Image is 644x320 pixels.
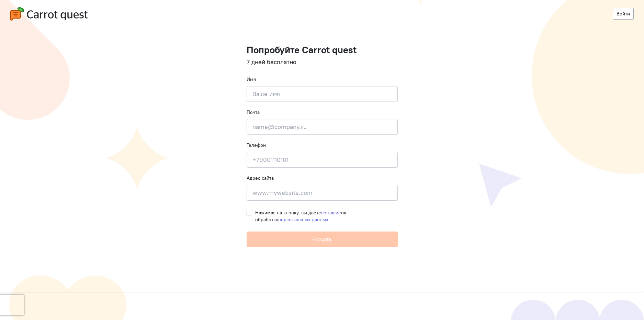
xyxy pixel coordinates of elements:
[247,86,398,102] input: Ваше имя
[10,7,88,21] img: carrot-quest-logo.svg
[247,109,260,116] label: Почта
[247,175,274,181] label: Адрес сайта
[247,142,266,149] label: Телефон
[247,185,398,201] input: www.mywebsite.com
[278,216,328,223] a: персональных данных
[247,76,256,83] label: Имя
[613,8,634,20] a: Войти
[312,235,332,243] span: Начать
[255,210,346,223] span: Нажимая на кнопку, вы даете на обработку
[247,119,398,135] input: name@company.ru
[247,232,398,247] button: Начать
[247,59,398,66] h4: 7 дней бесплатно
[247,152,398,168] input: +79001110101
[247,45,398,55] h1: Попробуйте Carrot quest
[321,210,341,216] a: согласие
